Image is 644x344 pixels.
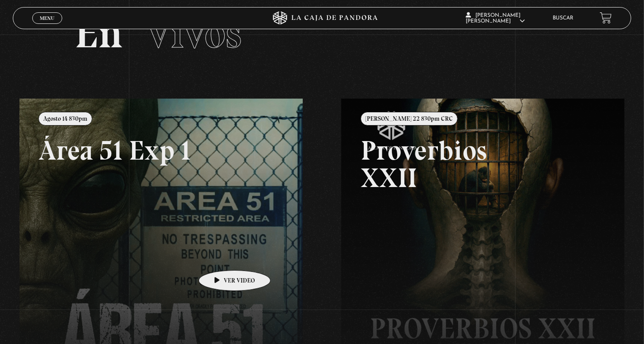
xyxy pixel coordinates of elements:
[40,15,54,21] span: Menu
[553,15,573,21] a: Buscar
[37,23,58,29] span: Cerrar
[466,13,525,24] span: [PERSON_NAME] [PERSON_NAME]
[75,12,569,54] h2: En
[145,8,241,58] span: Vivos
[600,12,612,24] a: View your shopping cart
